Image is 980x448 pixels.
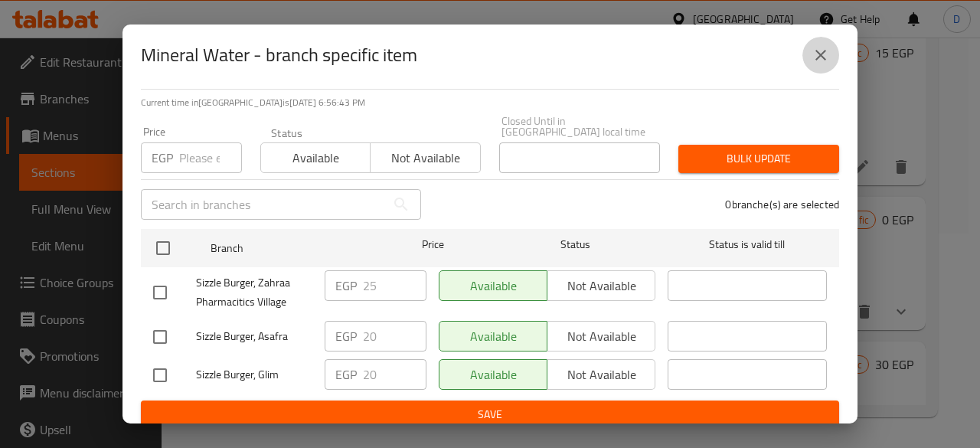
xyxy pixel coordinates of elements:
p: Current time in [GEOGRAPHIC_DATA] is [DATE] 6:56:43 PM [141,96,839,110]
span: Sizzle Burger, Glim [196,365,312,384]
span: Status is valid till [668,235,827,254]
input: Please enter price [363,321,426,352]
span: Sizzle Burger, Zahraa Pharmacitics Village [196,273,312,312]
button: close [802,37,839,74]
h2: Mineral Water - branch specific item [141,43,417,67]
p: EGP [335,276,357,295]
span: Sizzle Burger, Asafra [196,327,312,346]
p: EGP [335,365,357,384]
p: EGP [335,327,357,345]
span: Save [153,405,827,424]
span: Available [267,147,364,169]
span: Not available [377,147,474,169]
span: Branch [211,239,370,258]
span: Status [496,235,655,254]
button: Bulk update [678,145,839,173]
input: Please enter price [363,359,426,390]
p: EGP [152,149,173,167]
span: Bulk update [691,149,827,168]
input: Search in branches [141,189,386,220]
button: Save [141,401,839,429]
p: 0 branche(s) are selected [725,197,839,212]
button: Not available [370,142,480,173]
span: Price [382,235,484,254]
button: Available [260,142,371,173]
input: Please enter price [363,270,426,301]
input: Please enter price [179,142,242,173]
